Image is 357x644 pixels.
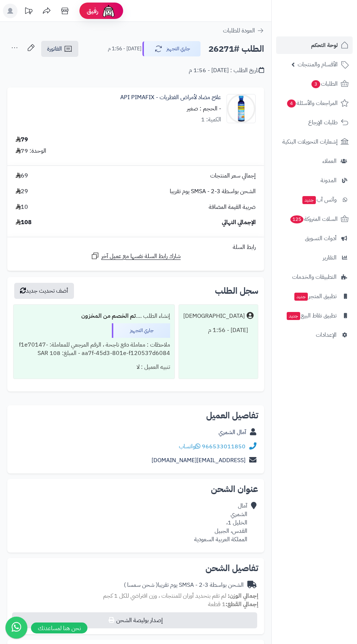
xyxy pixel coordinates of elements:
span: جديد [287,312,300,320]
span: 3 [311,80,320,88]
a: المراجعات والأسئلة4 [276,94,353,112]
span: ( شحن سمسا ) [124,581,158,589]
span: شارك رابط السلة نفسها مع عميل آخر [101,252,181,261]
span: لم تقم بتحديد أوزان للمنتجات ، وزن افتراضي للكل 1 كجم [103,592,226,600]
a: طلبات الإرجاع [276,114,353,131]
h2: تفاصيل الشحن [13,564,258,573]
span: طلبات الإرجاع [308,117,338,128]
h2: الطلب #26271 [208,42,264,56]
img: 1657383886-%D8%AF%D8%B9%D8%A7%D9%8A%D8%A9-%D8%A7%D9%84%D8%A5%D8%B6%D8%A7%D8%A1%D8%A9-%D8%A8%D8%A7... [227,94,255,123]
a: إشعارات التحويلات البنكية [276,133,353,151]
a: تطبيق المتجرجديد [276,288,353,305]
span: 10 [16,203,28,211]
div: تنبيه العميل : لا [18,360,170,374]
a: التقارير [276,249,353,266]
span: لوحة التحكم [311,40,338,50]
span: العودة للطلبات [223,26,255,35]
div: الوحدة: 79 [16,147,46,155]
small: 1 قطعة [208,600,258,609]
span: 108 [16,218,32,227]
b: تم الخصم من المخزون [81,312,136,320]
span: الأقسام والمنتجات [298,59,338,70]
span: التقارير [323,253,337,263]
img: ai-face.png [101,4,116,18]
span: المراجعات والأسئلة [286,98,338,108]
span: جديد [294,293,308,301]
span: 29 [16,187,28,196]
strong: إجمالي الوزن: [228,592,258,600]
a: الطلبات3 [276,75,353,93]
h3: سجل الطلب [215,286,258,295]
a: تحديثات المنصة [19,4,38,20]
a: [EMAIL_ADDRESS][DOMAIN_NAME] [152,456,246,465]
span: المدونة [321,175,337,186]
div: تاريخ الطلب : [DATE] - 1:56 م [189,66,264,75]
a: أدوات التسويق [276,230,353,247]
small: - الحجم : صغير [187,104,221,113]
span: الفاتورة [47,44,62,53]
strong: إجمالي القطع: [225,600,258,609]
h2: عنوان الشحن [13,485,258,493]
span: الإجمالي النهائي [222,218,256,227]
div: الكمية: 1 [201,116,221,124]
a: العملاء [276,152,353,170]
span: إجمالي سعر المنتجات [210,172,256,180]
a: العودة للطلبات [223,26,264,35]
button: إصدار بوليصة الشحن [12,612,257,628]
div: 79 [16,136,28,144]
a: تطبيق نقاط البيعجديد [276,307,353,324]
span: الطلبات [311,79,338,89]
a: آمال الشمري [219,428,246,437]
div: [DEMOGRAPHIC_DATA] [183,312,245,320]
span: ضريبة القيمة المضافة [209,203,256,211]
a: واتساب [179,442,200,451]
button: أضف تحديث جديد [14,283,74,299]
span: الإعدادات [316,330,337,340]
span: رفيق [87,7,98,15]
span: 4 [287,99,296,108]
a: الفاتورة [41,41,78,57]
a: التطبيقات والخدمات [276,268,353,286]
span: السلات المتروكة [290,214,338,224]
span: أدوات التسويق [305,233,337,243]
img: logo-2.png [307,19,350,35]
div: ملاحظات : معاملة دفع ناجحة ، الرقم المرجعي للمعاملة: f1e70147-aa7f-45d3-801e-f120537d6084 - المبل... [18,338,170,360]
a: شارك رابط السلة نفسها مع عميل آخر [91,251,181,261]
small: [DATE] - 1:56 م [108,45,141,52]
button: جاري التجهيز [142,41,201,56]
span: جديد [302,196,316,204]
span: الشحن بواسطة SMSA - 2-3 يوم تقريبا [170,187,256,196]
span: التطبيقات والخدمات [292,272,337,282]
span: 69 [16,172,28,180]
span: إشعارات التحويلات البنكية [282,137,338,147]
a: المدونة [276,172,353,189]
span: 125 [290,215,303,223]
h2: تفاصيل العميل [13,411,258,420]
span: وآتس آب [302,195,337,205]
a: الإعدادات [276,326,353,344]
span: تطبيق نقاط البيع [286,311,337,321]
div: آمال الشمري الخليل 1، القدس، الجبيل المملكة العربية السعودية [194,502,247,543]
a: 966533011850 [202,442,246,451]
div: إنشاء الطلب .... [18,309,170,323]
div: رابط السلة [10,243,261,251]
span: تطبيق المتجر [294,291,337,301]
a: وآتس آبجديد [276,191,353,208]
span: العملاء [322,156,337,166]
div: الشحن بواسطة SMSA - 2-3 يوم تقريبا [124,581,244,589]
div: جاري التجهيز [112,323,170,338]
a: لوحة التحكم [276,36,353,54]
a: السلات المتروكة125 [276,210,353,228]
a: علاج مضاد لأمراض الفطريات - API PIMAFIX [120,93,221,102]
div: [DATE] - 1:56 م [183,323,254,337]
